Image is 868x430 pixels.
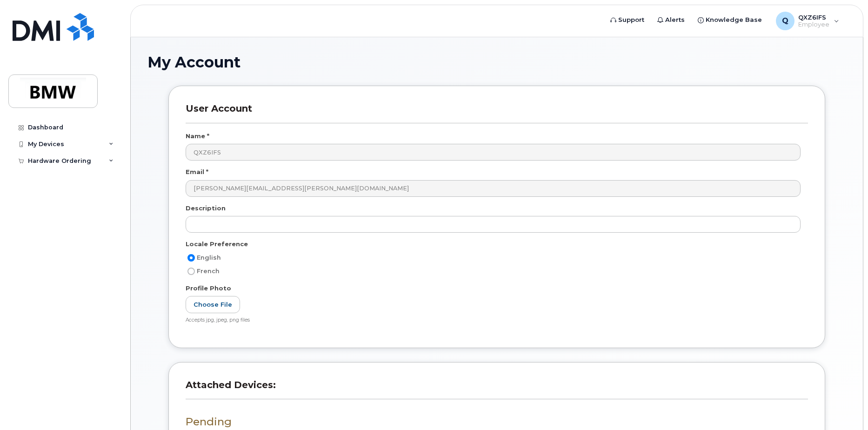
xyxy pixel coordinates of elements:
[186,379,808,399] h3: Attached Devices:
[186,284,231,293] label: Profile Photo
[197,254,221,261] span: English
[186,296,240,313] label: Choose File
[197,268,220,275] span: French
[187,254,195,262] input: English
[186,103,808,123] h3: User Account
[186,416,808,428] h3: Pending
[187,268,195,275] input: French
[186,132,209,141] label: Name *
[828,390,861,423] iframe: Messenger Launcher
[186,240,248,249] label: Locale Preference
[147,54,846,70] h1: My Account
[186,317,801,324] div: Accepts jpg, jpeg, png files
[186,204,226,213] label: Description
[186,168,208,176] label: Email *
